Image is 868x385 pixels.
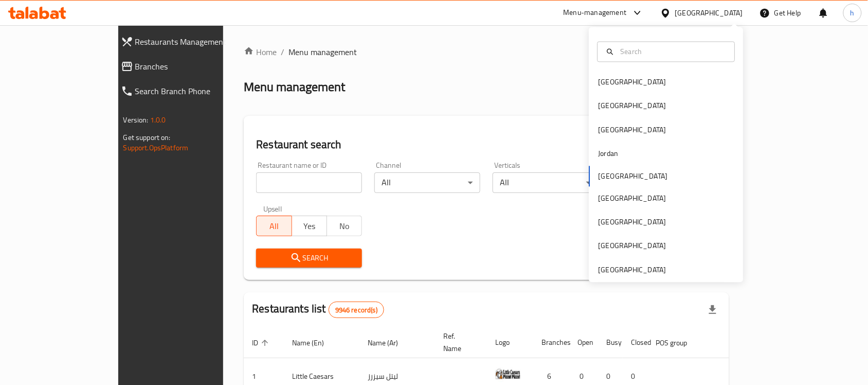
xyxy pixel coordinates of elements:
[256,249,362,268] button: Search
[244,46,729,58] nav: breadcrumb
[569,327,598,358] th: Open
[244,79,345,95] h2: Menu management
[368,337,411,349] span: Name (Ar)
[281,46,284,58] li: /
[329,305,384,315] span: 9946 record(s)
[851,7,855,19] span: h
[623,327,647,358] th: Closed
[599,192,666,204] div: [GEOGRAPHIC_DATA]
[261,219,287,234] span: All
[675,7,743,19] div: [GEOGRAPHIC_DATA]
[256,216,292,236] button: All
[599,264,666,275] div: [GEOGRAPHIC_DATA]
[598,327,623,358] th: Busy
[135,85,255,97] span: Search Branch Phone
[374,172,480,193] div: All
[252,301,384,318] h2: Restaurants list
[292,216,327,236] button: Yes
[331,219,358,234] span: No
[327,216,362,236] button: No
[123,113,149,127] span: Version:
[256,172,362,193] input: Search for restaurant name or ID..
[599,77,666,88] div: [GEOGRAPHIC_DATA]
[599,124,666,135] div: [GEOGRAPHIC_DATA]
[599,217,666,228] div: [GEOGRAPHIC_DATA]
[599,148,619,160] div: Jordan
[252,337,272,349] span: ID
[113,54,263,79] a: Branches
[493,172,599,193] div: All
[113,29,263,54] a: Restaurants Management
[617,46,729,57] input: Search
[656,337,700,349] span: POS group
[296,219,323,234] span: Yes
[256,137,717,152] h2: Restaurant search
[599,240,666,252] div: [GEOGRAPHIC_DATA]
[150,113,166,127] span: 1.0.0
[123,131,171,144] span: Get support on:
[443,330,475,355] span: Ref. Name
[564,7,627,19] div: Menu-management
[292,337,337,349] span: Name (En)
[487,327,533,358] th: Logo
[135,60,255,73] span: Branches
[533,327,569,358] th: Branches
[264,252,354,265] span: Search
[113,79,263,103] a: Search Branch Phone
[263,205,282,213] label: Upsell
[123,141,189,154] a: Support.OpsPlatform
[599,100,666,112] div: [GEOGRAPHIC_DATA]
[700,297,725,322] div: Export file
[288,46,357,58] span: Menu management
[135,36,255,48] span: Restaurants Management
[329,302,384,318] div: Total records count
